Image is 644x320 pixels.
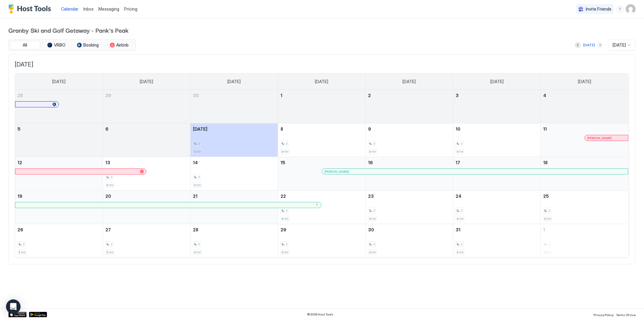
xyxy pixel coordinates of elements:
[453,224,540,235] a: October 31, 2025
[15,157,103,168] a: October 12, 2025
[191,157,278,168] a: October 14, 2025
[453,157,541,191] td: October 17, 2025
[541,90,628,123] td: October 4, 2025
[278,90,365,123] td: October 1, 2025
[484,73,510,90] a: Friday
[278,90,365,101] a: October 1, 2025
[83,6,94,11] span: Inbox
[103,191,190,202] a: October 20, 2025
[18,126,21,132] span: 5
[15,191,103,224] td: October 19, 2025
[103,90,190,101] a: September 29, 2025
[106,183,113,187] span: $199
[325,170,349,174] span: [PERSON_NAME]
[61,6,78,11] span: Calendar
[193,160,198,165] span: 14
[227,79,241,84] span: [DATE]
[103,224,190,258] td: October 27, 2025
[278,191,365,224] td: October 22, 2025
[456,160,460,165] span: 17
[103,123,190,157] td: October 6, 2025
[397,73,422,90] a: Thursday
[626,4,636,14] div: User profile
[104,41,134,49] button: Airbnb
[191,224,278,235] a: October 28, 2025
[23,42,27,48] span: All
[193,93,199,98] span: 30
[73,41,103,49] button: Booking
[111,242,112,246] span: 2
[453,123,540,135] a: October 10, 2025
[453,191,541,224] td: October 24, 2025
[541,123,628,135] a: October 11, 2025
[6,299,21,314] div: Open Intercom Messenger
[543,160,548,165] span: 18
[583,42,595,48] div: [DATE]
[105,160,110,165] span: 13
[193,194,197,199] span: 21
[124,6,137,12] span: Pricing
[373,142,375,145] span: 2
[140,79,153,84] span: [DATE]
[29,312,47,317] a: Google Play Store
[575,42,581,48] button: Previous month
[366,157,453,168] a: October 16, 2025
[98,6,119,11] span: Messaging
[544,217,551,221] span: $199
[548,209,550,213] span: 2
[325,170,626,174] div: [PERSON_NAME]
[18,227,23,232] span: 26
[369,217,376,221] span: $199
[543,126,547,132] span: 11
[456,194,461,199] span: 24
[366,191,453,224] td: October 23, 2025
[98,6,119,12] a: Messaging
[278,157,365,168] a: October 15, 2025
[278,123,365,135] a: October 8, 2025
[41,41,72,49] button: VRBO
[309,73,334,90] a: Wednesday
[541,224,628,235] a: November 1, 2025
[453,157,540,168] a: October 17, 2025
[280,93,282,98] span: 1
[461,142,463,145] span: 2
[105,194,111,199] span: 20
[280,160,285,165] span: 15
[366,123,453,157] td: October 9, 2025
[281,150,288,154] span: $199
[8,5,54,14] div: Host Tools Logo
[541,191,628,202] a: October 25, 2025
[594,311,614,318] a: Privacy Policy
[280,126,283,132] span: 8
[368,93,371,98] span: 2
[190,224,278,258] td: October 28, 2025
[103,157,190,191] td: October 13, 2025
[194,150,201,154] span: $199
[461,242,463,246] span: 2
[490,79,504,84] span: [DATE]
[15,191,103,202] a: October 19, 2025
[278,224,365,235] a: October 29, 2025
[84,42,99,48] span: Booking
[15,224,103,258] td: October 26, 2025
[8,312,27,317] a: App Store
[198,175,200,179] span: 2
[18,93,23,98] span: 28
[198,142,200,145] span: 2
[457,217,463,221] span: $199
[194,183,201,187] span: $199
[453,90,540,101] a: October 3, 2025
[23,242,24,246] span: 2
[456,227,460,232] span: 31
[366,90,453,101] a: October 2, 2025
[286,209,287,213] span: 2
[578,79,591,84] span: [DATE]
[198,242,200,246] span: 2
[18,160,22,165] span: 12
[453,90,541,123] td: October 3, 2025
[541,90,628,101] a: October 4, 2025
[368,194,374,199] span: 23
[369,150,376,154] span: $199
